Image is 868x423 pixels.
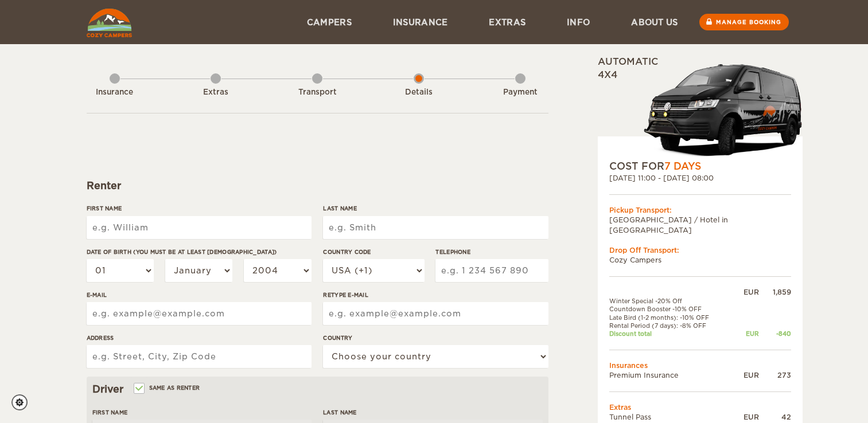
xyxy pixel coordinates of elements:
[489,87,552,98] div: Payment
[286,87,349,98] div: Transport
[135,382,200,393] label: Same as renter
[609,159,791,173] div: COST FOR
[699,14,789,30] a: Manage booking
[323,216,548,239] input: e.g. Smith
[135,386,142,393] input: Same as renter
[598,56,803,159] div: Automatic 4x4
[609,297,733,305] td: Winter Special -20% Off
[609,370,733,380] td: Premium Insurance
[732,412,758,422] div: EUR
[732,330,758,338] div: EUR
[323,204,548,213] label: Last Name
[87,216,312,239] input: e.g. William
[609,245,791,255] div: Drop Off Transport:
[609,305,733,313] td: Countdown Booster -10% OFF
[759,370,791,380] div: 273
[609,215,791,234] td: [GEOGRAPHIC_DATA] / Hotel in [GEOGRAPHIC_DATA]
[664,160,701,172] span: 7 Days
[732,370,758,380] div: EUR
[87,334,312,342] label: Address
[184,87,247,98] div: Extras
[87,9,132,37] img: Cozy Campers
[11,394,35,410] a: Cookie settings
[609,205,791,215] div: Pickup Transport:
[609,402,791,412] td: Extras
[435,248,548,256] label: Telephone
[83,87,146,98] div: Insurance
[609,255,791,265] td: Cozy Campers
[609,330,733,338] td: Discount total
[323,248,424,256] label: Country Code
[323,334,548,342] label: Country
[609,314,733,322] td: Late Bird (1-2 months): -10% OFF
[87,204,312,213] label: First Name
[435,259,548,282] input: e.g. 1 234 567 890
[87,291,312,299] label: E-mail
[323,408,542,417] label: Last Name
[92,382,543,396] div: Driver
[759,330,791,338] div: -840
[609,322,733,330] td: Rental Period (7 days): -8% OFF
[92,408,312,417] label: First Name
[609,173,791,183] div: [DATE] 11:00 - [DATE] 08:00
[87,179,548,193] div: Renter
[387,87,450,98] div: Details
[87,345,312,368] input: e.g. Street, City, Zip Code
[732,287,758,297] div: EUR
[87,302,312,325] input: e.g. example@example.com
[609,412,733,422] td: Tunnel Pass
[323,291,548,299] label: Retype E-mail
[759,412,791,422] div: 42
[609,361,791,370] td: Insurances
[87,248,312,256] label: Date of birth (You must be at least [DEMOGRAPHIC_DATA])
[759,287,791,297] div: 1,859
[323,302,548,325] input: e.g. example@example.com
[644,59,803,159] img: stor-stuttur-old-new-5.png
